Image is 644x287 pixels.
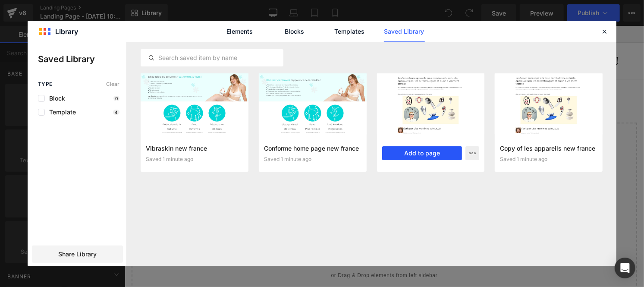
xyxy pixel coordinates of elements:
p: Saved Library [38,53,126,66]
span: Template [45,109,76,116]
span: Block [45,95,65,102]
button: Add to page [382,146,462,160]
span: AUJOURD'HUI -30% SUR LES 100 PREMIÈRES COMMANDES [165,4,354,11]
a: Home [254,26,283,44]
h3: Copy of les appareils new france [500,144,597,153]
a: Templates [329,21,370,42]
p: Start building your page [21,117,499,127]
a: Saved Library [384,21,425,42]
span: Catalog [289,31,314,39]
a: Catalog [284,26,320,44]
a: Elements [220,21,261,42]
a: VIBRASKIN [GEOGRAPHIC_DATA] NEW 1 [19,27,245,44]
a: Blocks [274,21,315,42]
span: Contact [325,31,351,39]
a: Explore Template [221,222,298,240]
span: Share Library [58,250,97,259]
a: Contact [320,26,356,44]
p: 4 [113,110,119,115]
span: Type [38,81,53,87]
p: or Drag & Drop elements from left sidebar [21,246,499,252]
span: VIBRASKIN [GEOGRAPHIC_DATA] NEW 1 [22,28,242,41]
p: 0 [113,96,119,101]
summary: Recherche [442,25,461,44]
div: Open Intercom Messenger [615,258,635,278]
input: Search saved item by name [141,53,283,63]
h3: Conforme home page new france [264,144,361,153]
div: Saved 1 minute ago [146,156,243,162]
span: Home [259,31,278,39]
div: Saved 1 minute ago [264,156,361,162]
span: Clear [106,81,119,87]
h3: Vibraskin new france [146,144,243,153]
div: Saved 1 minute ago [500,156,597,162]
